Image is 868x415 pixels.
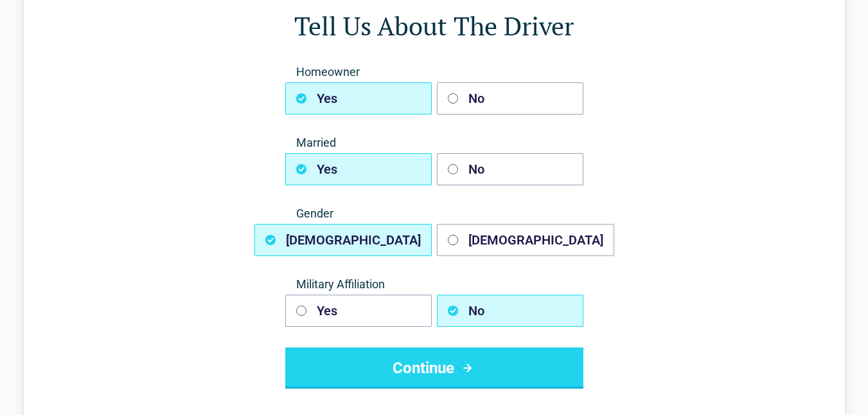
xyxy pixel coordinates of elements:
button: No [437,82,583,115]
span: Gender [285,206,583,221]
span: Military Affiliation [285,277,583,292]
h1: Tell Us About The Driver [75,8,793,44]
button: Yes [285,82,432,115]
button: Continue [285,347,583,389]
span: Homeowner [285,64,583,80]
button: [DEMOGRAPHIC_DATA] [254,224,432,256]
button: Yes [285,295,432,327]
button: No [437,153,583,185]
button: [DEMOGRAPHIC_DATA] [437,224,614,256]
button: Yes [285,153,432,185]
button: No [437,295,583,327]
span: Married [285,135,583,151]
